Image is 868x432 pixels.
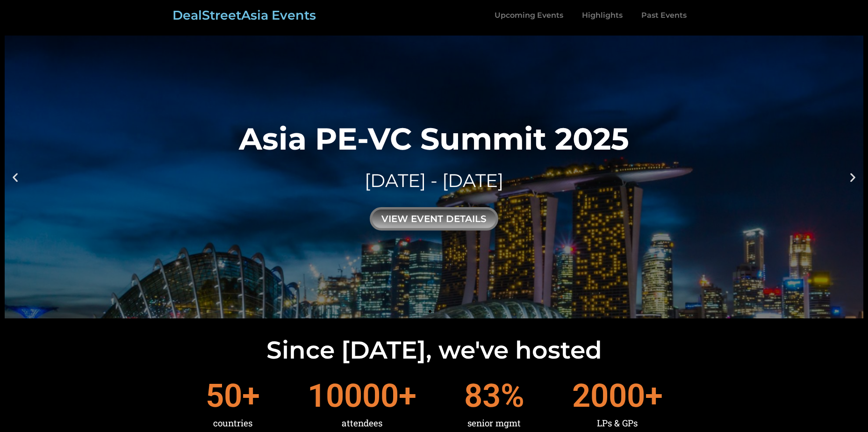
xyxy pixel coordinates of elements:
span: Go to slide 2 [437,310,440,313]
span: 50 [206,380,242,412]
span: + [399,380,416,412]
a: Past Events [632,5,696,26]
span: + [242,380,260,412]
div: Asia PE-VC Summit 2025 [239,123,629,154]
a: DealStreetAsia Events [172,7,316,23]
div: Next slide [847,171,859,183]
span: 2000 [572,380,645,412]
a: Upcoming Events [485,5,573,26]
div: view event details [370,207,498,230]
div: Previous slide [9,171,21,183]
div: [DATE] - [DATE] [239,168,629,194]
span: % [501,380,524,412]
span: + [645,380,663,412]
a: Asia PE-VC Summit 2025[DATE] - [DATE]view event details [5,36,863,318]
span: 10000 [308,380,399,412]
a: Highlights [573,5,632,26]
span: 83 [464,380,501,412]
span: Go to slide 1 [429,310,431,313]
h2: Since [DATE], we've hosted [5,338,863,362]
